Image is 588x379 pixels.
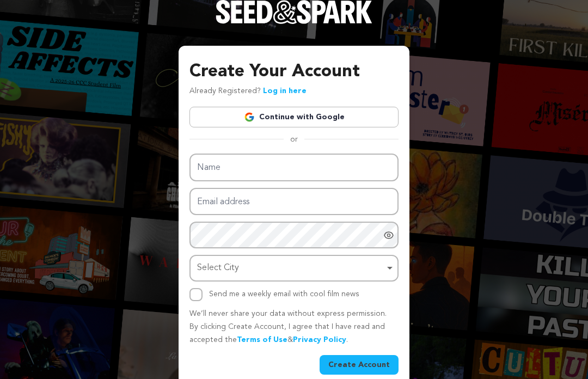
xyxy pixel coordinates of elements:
[237,336,287,344] a: Terms of Use
[293,336,346,344] a: Privacy Policy
[197,260,384,276] div: Select City
[189,107,399,127] a: Continue with Google
[263,87,307,95] a: Log in here
[244,112,255,123] img: Google logo
[209,290,359,298] label: Send me a weekly email with cool film news
[383,230,394,241] a: Show password as plain text. Warning: this will display your password on the screen.
[189,59,399,85] h3: Create Your Account
[189,154,399,181] input: Name
[284,134,304,145] span: or
[189,308,399,346] p: We’ll never share your data without express permission. By clicking Create Account, I agree that ...
[189,188,399,216] input: Email address
[189,85,307,98] p: Already Registered?
[320,355,399,375] button: Create Account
